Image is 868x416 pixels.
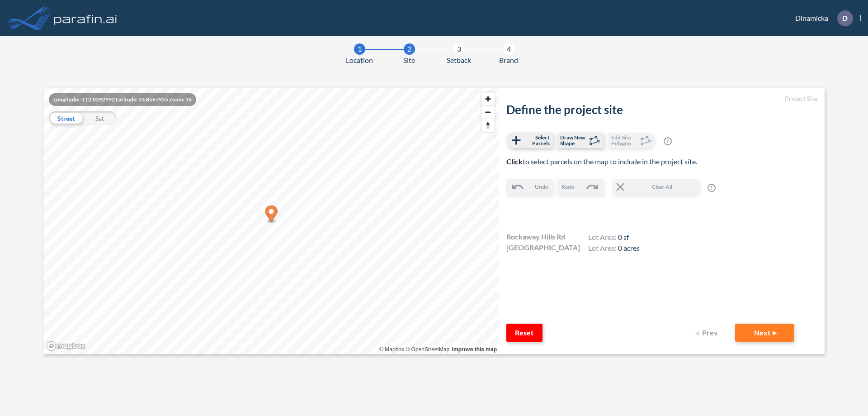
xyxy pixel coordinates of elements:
canvas: Map [43,88,499,354]
div: 3 [453,43,465,55]
h5: Project Site [506,95,817,103]
button: Prev [690,324,726,342]
span: Rockaway Hills Rd [506,231,565,242]
span: 0 acres [618,244,640,252]
div: Street [49,111,83,125]
span: Clear All [627,183,698,191]
div: 4 [503,43,514,55]
span: Select Parcels [523,134,550,146]
a: Mapbox homepage [46,341,86,351]
button: Next [735,324,794,342]
h2: Define the project site [506,103,817,117]
span: Brand [499,55,518,66]
h4: Lot Area: [588,244,640,254]
span: ? [708,184,716,192]
div: Longitude: -112.0292992 Latitude: 33.8567955 Zoom: 16 [49,93,196,106]
button: Undo [506,179,553,195]
b: Click [506,157,523,166]
span: Zoom out [481,106,495,119]
div: Sat [83,111,117,125]
div: Map marker [265,206,278,224]
span: Draw New Shape [560,134,587,146]
a: Improve this map [452,346,497,353]
span: Setback [447,55,471,66]
button: Redo [557,179,604,195]
span: Site [403,55,415,66]
span: Redo [561,183,574,191]
img: logo [52,9,119,27]
span: [GEOGRAPHIC_DATA] [506,242,580,253]
div: 2 [404,43,415,55]
div: 1 [354,43,365,55]
span: ? [664,137,672,145]
button: Reset [506,324,542,342]
a: Mapbox [379,346,404,353]
p: D [842,14,848,22]
span: Location [346,55,373,66]
div: Dinamicka [782,10,861,26]
span: Edit Site Polygon [611,134,638,146]
button: Zoom out [481,105,495,119]
button: Zoom in [481,92,495,105]
button: Reset bearing to north [481,119,495,132]
span: to select parcels on the map to include in the project site. [506,157,697,166]
span: Undo [535,183,548,191]
button: Clear All [613,179,698,195]
h4: Lot Area: [588,233,640,244]
a: OpenStreetMap [406,346,449,353]
span: 0 sf [618,233,629,241]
